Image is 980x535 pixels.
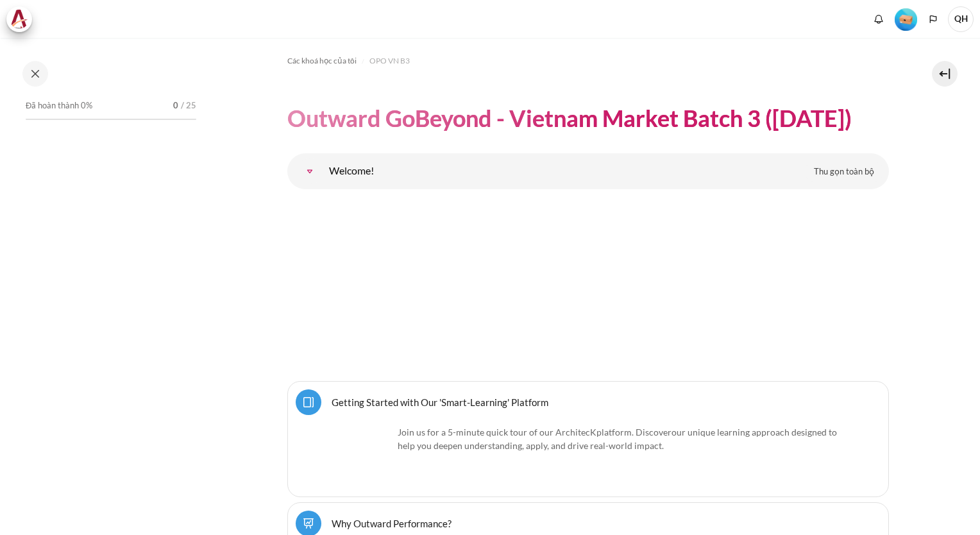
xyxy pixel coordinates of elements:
span: QH [948,6,974,32]
span: OPO VN B3 [369,55,410,67]
button: Languages [924,10,943,29]
a: Level #1 [890,7,922,31]
nav: Thanh điều hướng [287,51,889,71]
a: Thư mục người dùng [948,6,974,32]
span: Thu gọn toàn bộ [814,166,874,178]
span: Các khoá học của tôi [287,55,357,67]
div: Show notification window with no new notifications [869,10,888,29]
a: Các khoá học của tôi [287,53,357,69]
img: platform logo [329,425,393,489]
span: / 25 [181,99,196,112]
a: Thu gọn toàn bộ [804,161,884,183]
a: Getting Started with Our 'Smart-Learning' Platform [332,396,548,408]
span: 0 [173,99,178,112]
a: Welcome! [297,158,323,184]
span: Đã hoàn thành 0% [26,99,92,112]
img: Level #1 [895,8,917,31]
h1: Outward GoBeyond - Vietnam Market Batch 3 ([DATE]) [287,103,852,133]
div: Level #1 [895,7,917,31]
a: Architeck Architeck [6,6,38,32]
p: Join us for a 5-minute quick tour of our ArchitecK platform. Discover [329,425,847,452]
img: Architeck [10,10,28,29]
a: OPO VN B3 [369,53,410,69]
a: Why Outward Performance? [332,517,452,529]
